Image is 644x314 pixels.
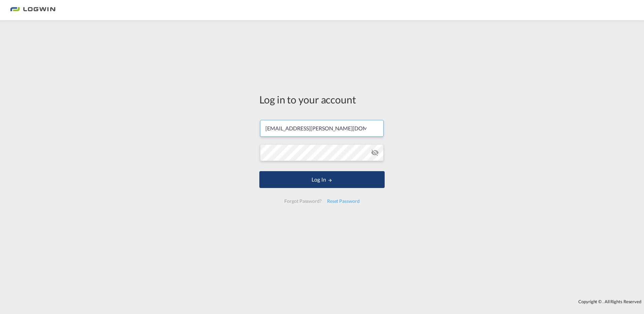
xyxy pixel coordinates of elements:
div: Forgot Password? [282,195,324,207]
div: Log in to your account [259,92,385,106]
button: LOGIN [259,171,385,188]
input: Enter email/phone number [260,120,384,137]
div: Reset Password [324,195,362,207]
img: bc73a0e0d8c111efacd525e4c8ad7d32.png [10,3,56,18]
md-icon: icon-eye-off [371,149,379,157]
